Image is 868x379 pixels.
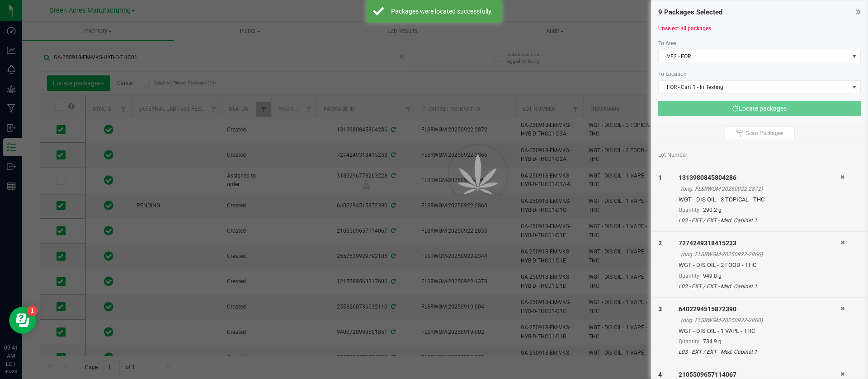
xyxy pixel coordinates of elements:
div: Packages were located successfully. [389,7,495,16]
div: (orig. FLSRWGM-20250922-2872) [681,185,840,193]
span: Quantity: [679,273,701,279]
div: L03 - EXT / EXT - Med. Cabinet 1 [679,216,840,225]
span: Scan Packages [746,130,783,137]
div: L03 - EXT / EXT - Med. Cabinet 1 [679,348,840,356]
span: VF2 - FOR [659,50,849,63]
span: Quantity: [679,207,701,213]
div: (orig. FLSRWGM-20250922-2866) [681,250,840,258]
div: WGT - DIS OIL - 3 TOPICAL - THC [679,195,840,204]
div: (orig. FLSRWGM-20250922-2860) [681,316,840,324]
span: 4 [658,371,662,378]
a: Unselect all packages [658,25,711,32]
div: 6402294515872390 [679,304,840,314]
div: WGT - DIS OIL - 2 FOOD - THC [679,261,840,270]
iframe: Resource center unread badge [27,305,38,316]
div: L03 - EXT / EXT - Med. Cabinet 1 [679,282,840,290]
button: Scan Packages [725,126,795,140]
span: 1 [658,174,662,181]
span: 734.9 g [703,338,722,345]
span: To Area [658,40,677,47]
div: 1313980845804286 [679,173,840,182]
iframe: Resource center [9,307,36,334]
span: Quantity: [679,338,701,345]
span: 949.8 g [703,273,722,279]
span: 3 [658,305,662,313]
div: 7274249318415233 [679,239,840,248]
span: Lot Number: [658,151,689,159]
button: Locate packages [658,101,861,116]
span: To Location [658,71,687,77]
span: FOR - Cart 1 - In Testing [659,81,849,94]
span: 2 [658,239,662,247]
span: 290.2 g [703,207,722,213]
div: WGT - DIS OIL - 1 VAPE - THC [679,327,840,336]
